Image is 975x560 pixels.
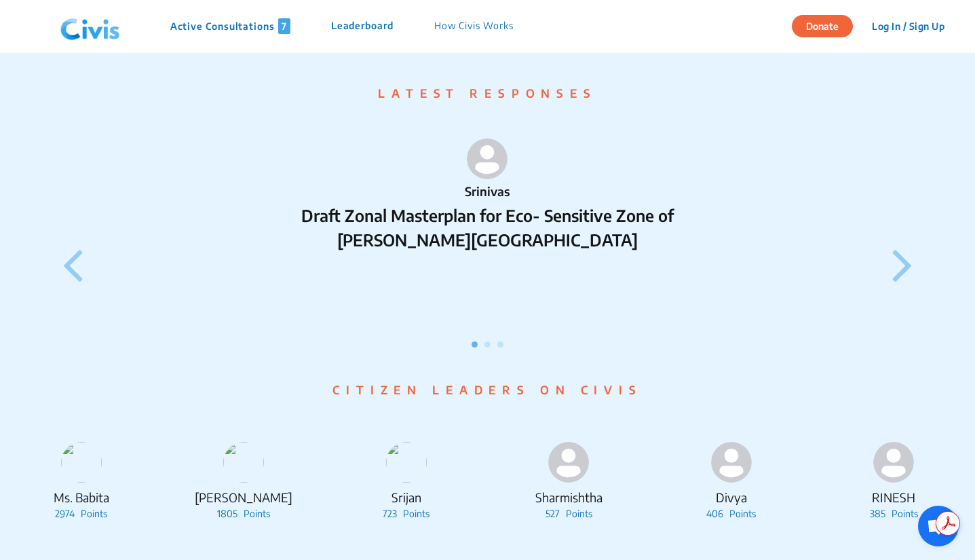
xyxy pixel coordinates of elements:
img: person-default.svg [711,442,752,483]
p: How Civis Works [434,18,514,34]
p: Leaderboard [331,18,394,34]
img: s8od5g1ljkzvrdwi72zpzdl8s36m [61,442,102,483]
p: 723 Points [325,506,488,521]
p: Active Consultations [170,18,290,34]
p: Sharmishtha [488,488,651,506]
p: Srijan [325,488,488,506]
img: lqgk3baiw1nubkdro8442khzo8d7 [386,442,427,483]
img: gwjp61j5yljp29b2ryy9crl2lf45 [223,442,264,483]
div: Open chat [918,506,959,546]
p: Draft Zonal Masterplan for Eco- Sensitive Zone of [PERSON_NAME][GEOGRAPHIC_DATA] [268,203,707,252]
img: person-default.svg [873,442,914,483]
p: 527 Points [488,506,651,521]
p: 1805 Points [163,506,326,521]
img: navlogo.png [55,6,126,47]
p: 406 Points [650,506,813,521]
a: Donate [792,18,863,32]
p: Divya [650,488,813,506]
span: 7 [278,18,290,34]
button: Donate [792,15,853,37]
p: Srinivas [268,182,707,200]
p: LATEST RESPONSES [49,85,926,102]
img: person-default.svg [467,138,508,179]
p: [PERSON_NAME] [163,488,326,506]
button: Log In / Sign Up [863,16,953,37]
img: person-default.svg [548,442,589,483]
